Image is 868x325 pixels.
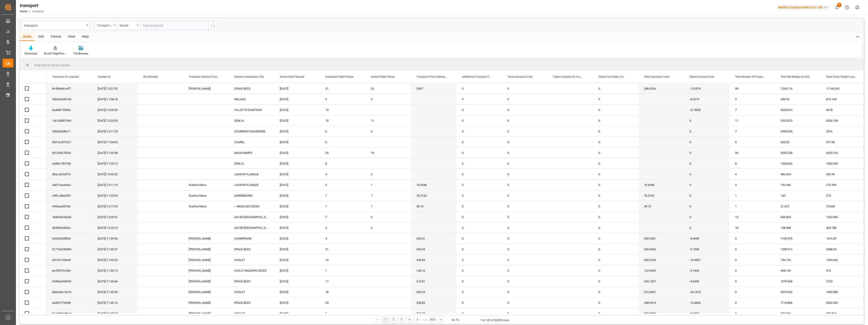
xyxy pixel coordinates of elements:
div: 0 [502,83,547,94]
div: 11 [365,115,411,126]
div: AIX EN [GEOGRAPHIC_DATA] [229,222,274,233]
div: [DATE] [274,126,320,137]
div: 76.6948 [411,180,456,190]
div: Press SPACE to select this row. [19,233,47,244]
div: Edit [35,33,47,41]
div: [DATE] [274,137,320,147]
div: 0 [730,244,775,254]
div: 945.823 [775,212,821,222]
button: Help Center [842,2,852,13]
div: 0 [456,212,502,222]
button: search button [208,21,218,30]
div: 625.32 [775,137,821,147]
div: 0 [684,180,730,190]
div: 2522.873 [775,115,821,126]
div: 74.944 [821,201,866,212]
div: [DATE] [274,222,320,233]
div: Kuehne Mess [183,180,229,190]
div: -21.9996 [684,105,730,115]
div: VILLETTE-DANTHON [229,105,274,115]
div: 8 [730,158,775,169]
div: 1 [365,180,411,190]
div: MALAGA [229,94,274,104]
div: 76.6948 [639,180,684,190]
div: [DATE] 11:33:38 [92,147,138,158]
div: LAUWIN PLANQUE [229,169,274,179]
div: 0 [456,201,502,212]
button: show 4 new notifications [832,2,842,13]
div: [DATE] 11:45:46 [92,276,138,286]
div: [DATE] 12:11:19 [92,180,138,190]
div: [DATE] [274,255,320,265]
div: 478.66 [411,255,456,265]
div: 1 [320,190,365,201]
div: 0 [456,276,502,286]
div: 128.16 [411,265,456,276]
div: 0 [593,115,639,126]
div: c981cdb624f3 [47,190,92,201]
div: -8.4649 [684,233,730,244]
div: 4 [320,169,365,179]
div: 0 [456,190,502,201]
div: 1109.378 [775,233,821,244]
div: 0 [456,255,502,265]
button: open menu [22,21,90,30]
div: 59 [730,83,775,94]
div: 21 [320,244,365,254]
div: 5325.162 [821,147,866,158]
div: -19.3857 [684,255,730,265]
div: d3accbcb2f1b [47,169,92,179]
div: [DATE] 11:49:36 [92,233,138,244]
div: SENLIS [229,115,274,126]
div: 0 [730,233,775,244]
div: 0 [456,169,502,179]
div: View [65,33,79,41]
div: 1 [320,201,365,212]
div: 1534.442 [821,255,866,265]
div: 0 [684,115,730,126]
div: 17 [320,276,365,286]
div: SARREBOURG [229,190,274,201]
div: 819.104 [821,94,866,104]
span: 4 [837,3,842,7]
div: 0 [684,222,730,233]
div: 230.6062 [639,244,684,254]
div: 0 [502,244,547,254]
div: Press SPACE to select this row. [19,115,47,126]
div: 1652.906 [821,212,866,222]
div: 0 [502,222,547,233]
div: 6 [320,137,365,147]
div: 0 [593,147,639,158]
div: CHAMPAGNE [229,233,274,244]
div: 0 [502,233,547,244]
div: [DATE] 11:43:19 [92,265,138,276]
div: e324253d3fb3 [47,233,92,244]
div: 486.034 [775,169,821,179]
div: ee7bf972c960 [47,265,92,276]
div: 55312c87c5c7 [47,137,92,147]
div: 298.7 [411,83,456,94]
div: [DATE] 12:00:29 [92,105,138,115]
div: 2488.24 [821,244,866,254]
div: Press SPACE to select this row. [19,105,47,115]
div: 0 [456,94,502,104]
div: 15 [730,212,775,222]
div: 0 [593,190,639,201]
div: [PERSON_NAME] [183,244,229,254]
div: 0 [730,255,775,265]
div: 458.136 [775,265,821,276]
div: 56b62e849165 [47,94,92,104]
div: 3 [730,94,775,104]
div: 0 [502,105,547,115]
div: -8.6019 [684,94,730,104]
div: Help [79,33,92,41]
div: [DATE] [274,105,320,115]
div: 1 [365,201,411,212]
div: 0 [502,265,547,276]
div: 4918 [821,105,866,115]
div: 275.309 [821,180,866,190]
div: [DATE] 12:25:33 [92,115,138,126]
div: [PERSON_NAME] [183,265,229,276]
div: 0 [593,105,639,115]
div: 0 [684,147,730,158]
